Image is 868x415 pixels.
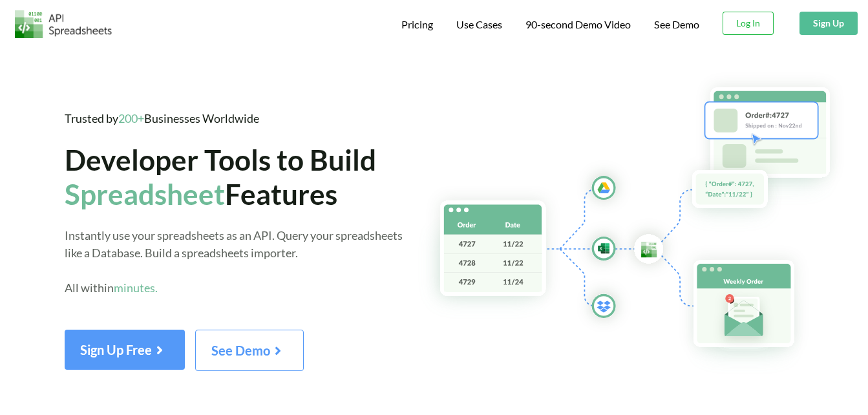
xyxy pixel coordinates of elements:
span: Trusted by Businesses Worldwide [65,111,259,125]
span: 90-second Demo Video [525,19,631,30]
a: See Demo [654,18,699,32]
img: Logo.png [15,10,112,38]
img: Hero Spreadsheet Flow [417,71,868,375]
span: 200+ [118,111,144,125]
span: Instantly use your spreadsheets as an API. Query your spreadsheets like a Database. Build a sprea... [65,228,403,295]
span: Use Cases [456,18,502,30]
span: minutes. [114,281,158,295]
button: Sign Up Free [65,330,185,370]
button: See Demo [195,330,304,371]
button: Log In [723,12,774,35]
span: See Demo [211,343,288,358]
span: Pricing [401,18,433,30]
span: Developer Tools to Build Features [65,142,376,211]
a: See Demo [195,347,304,358]
span: Spreadsheet [65,176,225,211]
span: Sign Up Free [80,342,169,357]
button: Sign Up [799,12,858,35]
